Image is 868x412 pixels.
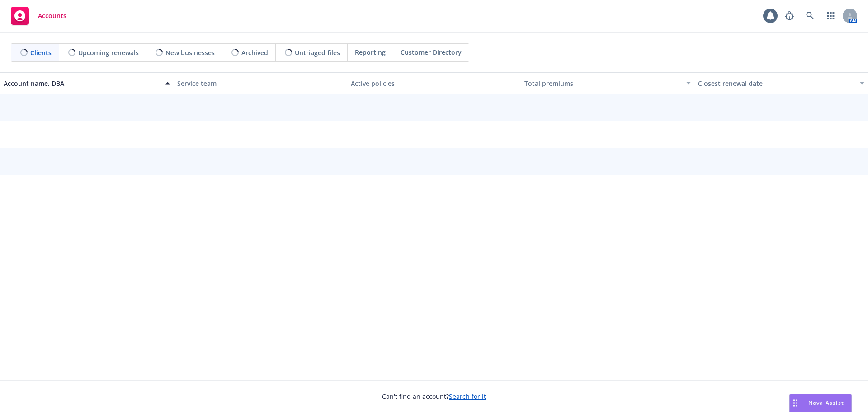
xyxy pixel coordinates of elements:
a: Search [801,7,819,25]
span: Archived [241,48,268,57]
a: Switch app [822,7,840,25]
div: Active policies [351,79,517,88]
a: Search for it [449,392,486,401]
button: Nova Assist [789,394,852,412]
div: Account name, DBA [4,79,160,88]
button: Service team [174,72,347,94]
span: Reporting [355,47,386,57]
span: Customer Directory [401,47,462,57]
span: Clients [30,48,52,57]
div: Service team [177,79,344,88]
span: New businesses [165,48,215,57]
a: Accounts [7,3,70,28]
button: Closest renewal date [694,72,868,94]
button: Total premiums [521,72,694,94]
span: Untriaged files [295,48,340,57]
span: Upcoming renewals [78,48,139,57]
span: Can't find an account? [382,392,486,401]
span: Accounts [38,12,66,19]
button: Active policies [347,72,521,94]
div: Closest renewal date [698,79,854,88]
span: Nova Assist [808,399,844,407]
a: Report a Bug [780,7,798,25]
div: Total premiums [524,79,681,88]
div: Drag to move [790,394,801,412]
